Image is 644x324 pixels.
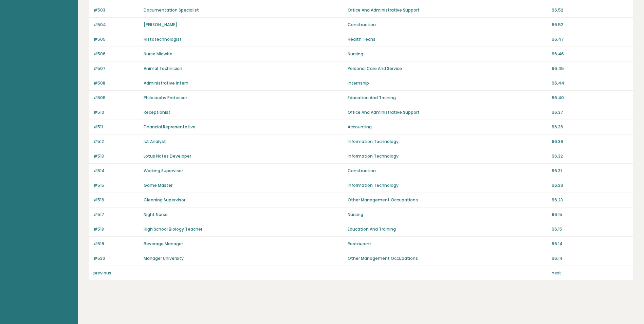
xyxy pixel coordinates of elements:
a: next [552,270,561,276]
p: 96.14 [552,241,629,247]
p: Education And Training [348,95,548,101]
p: #520 [93,255,140,262]
a: Game Master [144,182,172,188]
p: Nursing [348,51,548,57]
p: 96.31 [552,168,629,174]
p: #516 [93,197,140,203]
p: 96.52 [552,22,629,28]
a: High School Biology Teacher [144,226,202,232]
p: #517 [93,212,140,218]
p: #514 [93,168,140,174]
p: 96.46 [552,51,629,57]
p: Accounting [348,124,548,130]
p: 96.15 [552,212,629,218]
a: Working Supervisor [144,168,183,174]
p: Information Technology [348,153,548,159]
p: #519 [93,241,140,247]
a: Philosophy Professor [144,95,187,101]
a: Nurse Midwife [144,51,172,57]
p: #507 [93,66,140,72]
p: #505 [93,36,140,42]
p: 96.14 [552,255,629,262]
p: #518 [93,226,140,232]
a: Financial Representative [144,124,196,130]
p: #504 [93,22,140,28]
p: 96.45 [552,66,629,72]
p: #508 [93,80,140,86]
a: Receptionist [144,109,170,115]
p: Office And Administrative Support [348,7,548,13]
a: Ict Analyst [144,139,166,144]
a: Cleaning Supervisor [144,197,185,203]
p: 96.47 [552,36,629,42]
p: #511 [93,124,140,130]
a: Night Nurse [144,212,168,217]
a: Lotus Notes Developer [144,153,191,159]
a: Animal Technician [144,66,182,71]
p: 96.29 [552,182,629,188]
p: Information Technology [348,139,548,145]
a: Beverage Manager [144,241,183,247]
p: Personal Care And Service [348,66,548,72]
p: 96.52 [552,7,629,13]
p: Office And Administrative Support [348,109,548,115]
p: #509 [93,95,140,101]
p: Information Technology [348,182,548,188]
p: Construction [348,168,548,174]
p: Internship [348,80,548,86]
p: Health Techs [348,36,548,42]
p: 96.15 [552,226,629,232]
p: Other Management Occupations [348,197,548,203]
p: #515 [93,182,140,188]
p: 96.37 [552,109,629,115]
p: 96.40 [552,95,629,101]
p: #503 [93,7,140,13]
p: Restaurant [348,241,548,247]
a: Histotechnologist [144,36,182,42]
a: Manager University [144,255,184,261]
a: Administrative Intern [144,80,188,86]
a: [PERSON_NAME] [144,22,177,28]
p: 96.32 [552,153,629,159]
p: #506 [93,51,140,57]
a: previous [93,270,111,276]
p: 96.36 [552,139,629,145]
p: Other Management Occupations [348,255,548,262]
p: 96.36 [552,124,629,130]
p: Construction [348,22,548,28]
p: Nursing [348,212,548,218]
p: 96.23 [552,197,629,203]
a: Documentation Specialist [144,7,199,13]
p: #512 [93,139,140,145]
p: Education And Training [348,226,548,232]
p: 96.44 [552,80,629,86]
p: #513 [93,153,140,159]
p: #510 [93,109,140,115]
